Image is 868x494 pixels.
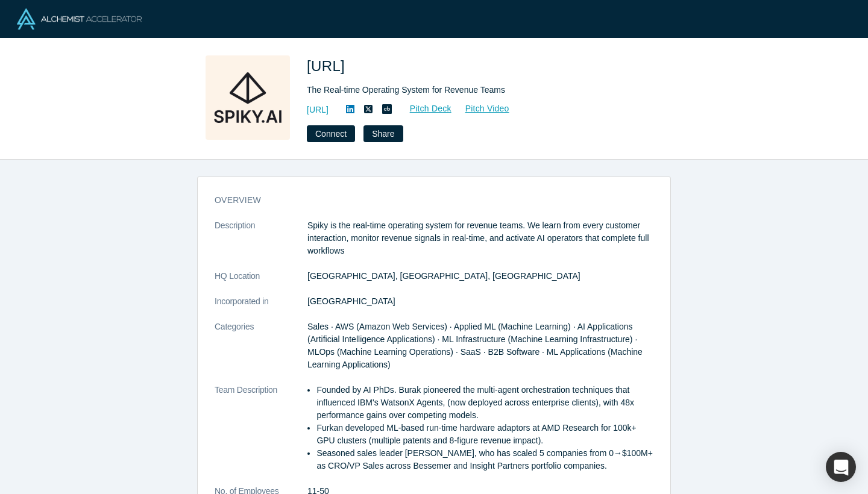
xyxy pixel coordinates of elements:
a: [URL] [307,104,329,116]
dd: [GEOGRAPHIC_DATA], [GEOGRAPHIC_DATA], [GEOGRAPHIC_DATA] [307,270,653,283]
h3: overview [215,194,637,207]
li: Furkan developed ML-based run-time hardware adaptors at AMD Research for 100k+ GPU clusters (mult... [316,422,653,447]
a: Pitch Video [452,102,510,116]
div: The Real-time Operating System for Revenue Teams [307,84,644,96]
p: Spiky is the real-time operating system for revenue teams. We learn from every customer interacti... [307,219,653,257]
button: Share [363,125,403,142]
span: [URL] [307,58,349,74]
img: Spiky.ai's Logo [206,55,290,140]
img: Alchemist Logo [17,8,142,30]
dt: Team Description [215,384,307,485]
dt: Description [215,219,307,270]
dd: [GEOGRAPHIC_DATA] [307,295,653,308]
dt: HQ Location [215,270,307,295]
span: Sales · AWS (Amazon Web Services) · Applied ML (Machine Learning) · AI Applications (Artificial I... [307,322,643,369]
li: Founded by AI PhDs. Burak pioneered the multi-agent orchestration techniques that influenced IBM'... [316,384,653,422]
a: Pitch Deck [397,102,452,116]
li: Seasoned sales leader [PERSON_NAME], who has scaled 5 companies from 0→$100M+ as CRO/VP Sales acr... [316,447,653,472]
button: Connect [307,125,355,142]
dt: Categories [215,320,307,384]
dt: Incorporated in [215,295,307,320]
